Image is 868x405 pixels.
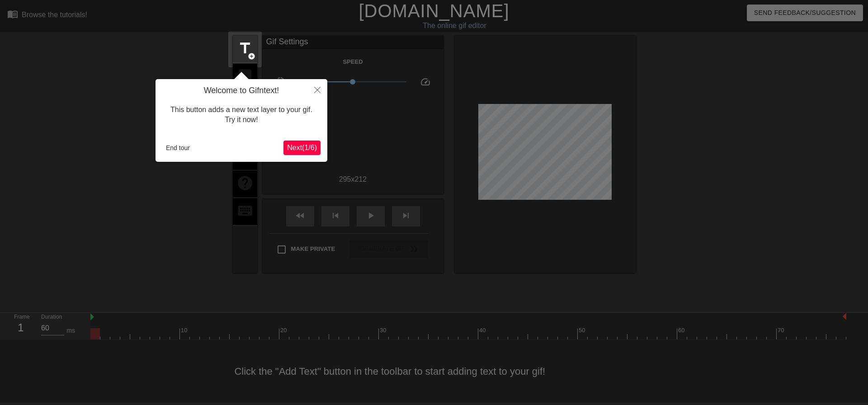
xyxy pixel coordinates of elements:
button: End tour [162,141,193,155]
span: Next ( 1 / 6 ) [287,144,317,151]
h4: Welcome to Gifntext! [162,86,321,96]
div: This button adds a new text layer to your gif. Try it now! [162,96,321,134]
button: Close [307,79,327,100]
button: Next [283,141,321,155]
